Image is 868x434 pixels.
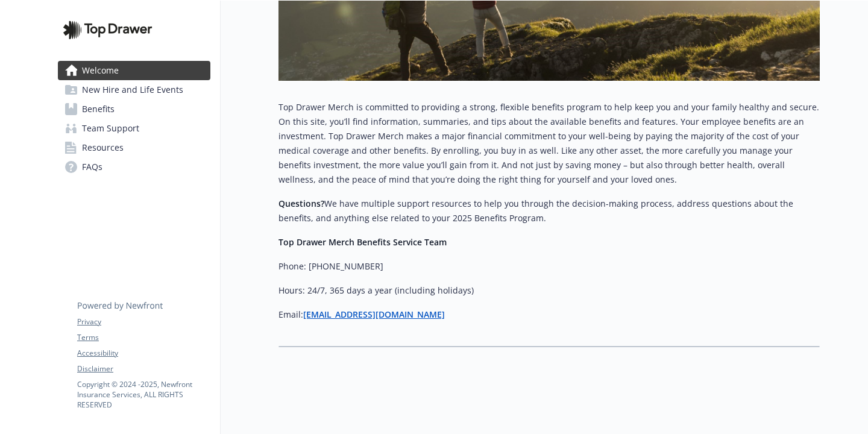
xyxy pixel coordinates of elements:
span: Resources [82,138,124,157]
a: Disclaimer [77,363,210,374]
p: We have multiple support resources to help you through the decision-making process, address quest... [278,197,820,225]
p: Phone: [PHONE_NUMBER] [278,259,820,274]
p: Top Drawer Merch is committed to providing a strong, flexible benefits program to help keep you a... [278,100,820,187]
span: Team Support [82,119,139,138]
a: Resources [58,138,210,157]
span: Benefits [82,99,115,119]
a: New Hire and Life Events [58,80,210,99]
a: Benefits [58,99,210,119]
a: Accessibility [77,348,210,359]
p: Email: [278,307,820,322]
a: Privacy [77,316,210,327]
a: [EMAIL_ADDRESS][DOMAIN_NAME] [303,309,445,320]
a: Terms [77,332,210,343]
a: Team Support [58,119,210,138]
a: Welcome [58,61,210,80]
p: Copyright © 2024 - 2025 , Newfront Insurance Services, ALL RIGHTS RESERVED [77,379,210,410]
strong: Questions? [278,198,324,209]
span: Welcome [82,61,119,80]
span: New Hire and Life Events [82,80,183,99]
a: FAQs [58,157,210,177]
p: Hours: 24/7, 365 days a year (including holidays)​ [278,283,820,298]
strong: Top Drawer Merch Benefits Service Team [278,236,447,248]
span: FAQs [82,157,102,177]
